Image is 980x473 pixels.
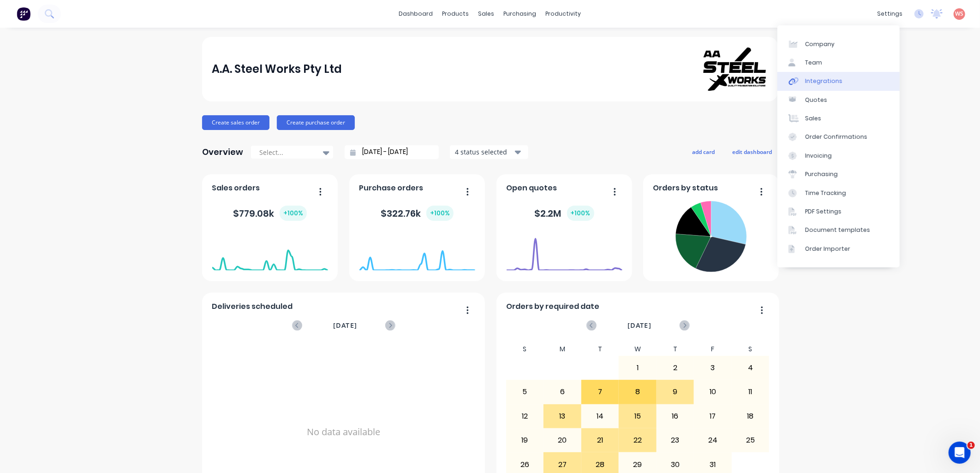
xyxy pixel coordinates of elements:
[805,59,822,67] div: Team
[777,202,900,221] a: PDF Settings
[805,170,838,178] div: Purchasing
[686,146,721,158] button: add card
[506,343,544,356] div: S
[777,147,900,165] a: Invoicing
[694,429,731,452] div: 24
[627,320,651,331] span: [DATE]
[694,356,731,379] div: 3
[567,206,594,221] div: + 100 %
[653,183,718,194] span: Orders by status
[381,206,454,221] div: $ 322.76k
[507,183,557,194] span: Open quotes
[694,405,731,428] div: 17
[619,405,656,428] div: 15
[726,146,778,158] button: edit dashboard
[777,240,900,258] a: Order Importer
[732,429,769,452] div: 25
[805,40,835,48] div: Company
[777,35,900,53] a: Company
[732,405,769,428] div: 18
[450,145,528,159] button: 4 status selected
[694,380,731,403] div: 10
[544,429,581,452] div: 20
[777,183,900,202] a: Time Tracking
[657,405,694,428] div: 16
[777,128,900,146] a: Order Confirmations
[426,206,454,221] div: + 100 %
[732,356,769,379] div: 4
[777,109,900,128] a: Sales
[805,77,843,85] div: Integrations
[805,207,842,216] div: PDF Settings
[805,114,821,123] div: Sales
[694,343,732,356] div: F
[805,226,870,234] div: Document templates
[438,7,474,21] div: products
[212,60,342,78] div: A.A. Steel Works Pty Ltd
[777,91,900,109] a: Quotes
[582,429,619,452] div: 21
[805,133,867,141] div: Order Confirmations
[777,221,900,239] a: Document templates
[619,343,657,356] div: W
[703,47,768,91] img: A.A. Steel Works Pty Ltd
[619,429,656,452] div: 22
[280,206,307,221] div: + 100 %
[544,380,581,403] div: 6
[582,405,619,428] div: 14
[732,343,770,356] div: S
[619,356,656,379] div: 1
[544,343,581,356] div: M
[394,7,438,21] a: dashboard
[777,165,900,183] a: Purchasing
[277,115,355,130] button: Create purchase order
[949,442,971,464] iframe: Intercom live chat
[732,380,769,403] div: 11
[202,115,269,130] button: Create sales order
[657,356,694,379] div: 2
[474,7,499,21] div: sales
[581,343,619,356] div: T
[956,10,964,18] span: WS
[619,380,656,403] div: 8
[657,429,694,452] div: 23
[968,442,975,449] span: 1
[541,7,586,21] div: productivity
[805,245,850,253] div: Order Importer
[805,96,827,104] div: Quotes
[333,320,357,331] span: [DATE]
[507,380,544,403] div: 5
[535,206,594,221] div: $ 2.2M
[657,380,694,403] div: 9
[805,189,846,197] div: Time Tracking
[544,405,581,428] div: 13
[507,405,544,428] div: 12
[507,429,544,452] div: 19
[805,152,832,160] div: Invoicing
[582,380,619,403] div: 7
[17,7,30,21] img: Factory
[777,53,900,72] a: Team
[359,183,424,194] span: Purchase orders
[202,143,243,161] div: Overview
[212,183,260,194] span: Sales orders
[455,147,513,157] div: 4 status selected
[657,343,694,356] div: T
[872,7,907,21] div: settings
[233,206,307,221] div: $ 779.08k
[499,7,541,21] div: purchasing
[777,72,900,90] a: Integrations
